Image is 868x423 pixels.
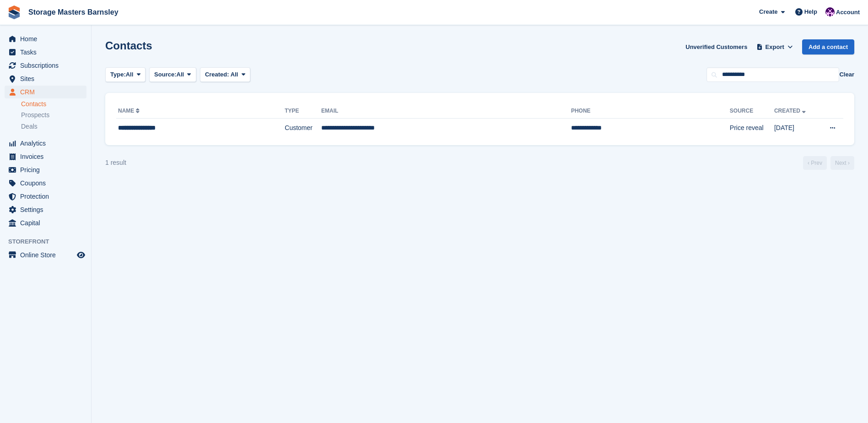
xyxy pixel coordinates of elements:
a: menu [5,163,86,176]
a: menu [5,72,86,85]
a: Previous [803,156,827,170]
th: Source [730,104,774,119]
span: Home [20,33,75,45]
span: Created: [205,71,229,78]
span: Sites [20,72,75,85]
a: menu [5,217,86,229]
span: Settings [20,203,75,216]
td: Price reveal [730,119,774,138]
a: menu [5,59,86,72]
span: All [126,70,134,79]
img: Louise Masters [825,7,835,16]
span: All [177,70,184,79]
span: Type: [110,70,126,79]
button: Created: All [200,67,250,82]
span: Source: [154,70,176,79]
button: Clear [839,70,854,79]
td: [DATE] [774,119,818,138]
span: Account [836,8,860,17]
a: Name [118,108,141,114]
span: All [231,71,238,78]
button: Source: All [149,67,196,82]
span: Protection [20,190,75,203]
span: Online Store [20,249,75,261]
a: Next [830,156,854,170]
a: Contacts [21,100,86,108]
a: Storage Masters Barnsley [25,5,122,20]
a: menu [5,46,86,59]
span: Storefront [8,237,91,246]
span: Create [759,7,777,16]
a: menu [5,177,86,190]
a: Add a contact [802,39,854,54]
span: Capital [20,217,75,229]
img: stora-icon-8386f47178a22dfd0bd8f6a31ec36ba5ce8667c1dd55bd0f319d3a0aa187defe.svg [7,5,21,19]
a: menu [5,203,86,216]
button: Type: All [105,67,146,82]
a: Preview store [75,249,86,260]
button: Export [755,39,795,54]
span: Invoices [20,150,75,163]
a: menu [5,137,86,150]
a: menu [5,86,86,98]
a: Unverified Customers [682,39,751,54]
th: Type [285,104,321,119]
th: Email [321,104,571,119]
a: Prospects [21,110,86,120]
a: menu [5,190,86,203]
span: Deals [21,122,38,131]
td: Customer [285,119,321,138]
span: Coupons [20,177,75,190]
a: menu [5,249,86,261]
span: Subscriptions [20,59,75,72]
a: Deals [21,122,86,131]
span: CRM [20,86,75,98]
div: 1 result [105,158,126,168]
span: Pricing [20,163,75,176]
span: Export [766,43,784,52]
span: Prospects [21,111,49,119]
span: Tasks [20,46,75,59]
a: menu [5,150,86,163]
a: Created [774,108,808,114]
nav: Page [801,156,856,170]
a: menu [5,33,86,45]
span: Analytics [20,137,75,150]
h1: Contacts [105,39,152,52]
span: Help [804,7,817,16]
th: Phone [571,104,730,119]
